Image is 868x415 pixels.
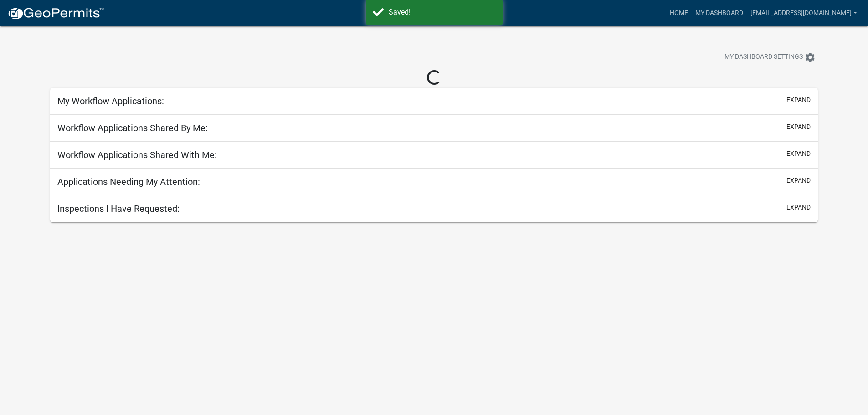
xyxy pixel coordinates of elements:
[717,48,823,66] button: My Dashboard Settingssettings
[786,122,811,132] button: expand
[57,149,217,160] h5: Workflow Applications Shared With Me:
[786,95,811,105] button: expand
[389,7,496,18] div: Saved!
[57,123,208,133] h5: Workflow Applications Shared By Me:
[692,5,747,22] a: My Dashboard
[724,52,803,63] span: My Dashboard Settings
[786,203,811,212] button: expand
[747,5,861,22] a: [EMAIL_ADDRESS][DOMAIN_NAME]
[666,5,692,22] a: Home
[57,203,180,214] h5: Inspections I Have Requested:
[57,96,164,107] h5: My Workflow Applications:
[805,52,816,63] i: settings
[786,149,811,159] button: expand
[57,176,200,187] h5: Applications Needing My Attention:
[786,176,811,185] button: expand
